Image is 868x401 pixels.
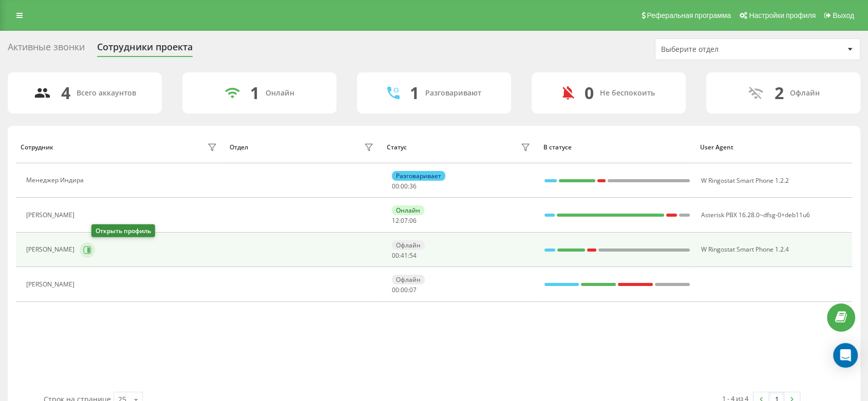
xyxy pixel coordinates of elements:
[410,83,419,103] div: 1
[543,144,690,151] div: В статусе
[61,83,70,103] div: 4
[401,251,408,260] span: 41
[21,144,53,151] div: Сотрудник
[401,285,408,294] span: 00
[392,183,417,190] div: : :
[600,89,655,98] div: Не беспокоить
[392,275,425,284] div: Офлайн
[8,42,85,58] div: Активные звонки
[661,45,784,54] div: Выберите отдел
[401,182,408,190] span: 00
[700,144,847,151] div: User Agent
[392,240,425,250] div: Офлайн
[392,285,399,294] span: 00
[833,11,854,20] span: Выход
[392,252,417,259] div: : :
[26,212,77,219] div: [PERSON_NAME]
[775,83,784,103] div: 2
[392,171,445,181] div: Разговаривает
[392,287,417,294] div: : :
[250,83,259,103] div: 1
[584,83,594,103] div: 0
[647,11,731,20] span: Реферальная программа
[26,246,77,253] div: [PERSON_NAME]
[97,42,193,58] div: Сотрудники проекта
[392,251,399,260] span: 00
[409,285,417,294] span: 07
[401,216,408,225] span: 07
[387,144,407,151] div: Статус
[77,89,136,98] div: Всего аккаунтов
[701,176,789,185] span: W Ringostat Smart Phone 1.2.2
[266,89,294,98] div: Онлайн
[833,343,858,368] div: Open Intercom Messenger
[392,216,399,225] span: 12
[392,205,424,215] div: Онлайн
[26,281,77,288] div: [PERSON_NAME]
[425,89,481,98] div: Разговаривают
[701,211,810,219] span: Asterisk PBX 16.28.0~dfsg-0+deb11u6
[392,182,399,190] span: 00
[230,144,248,151] div: Отдел
[701,245,789,254] span: W Ringostat Smart Phone 1.2.4
[749,11,816,20] span: Настройки профиля
[26,177,86,184] div: Менеджер Индира
[790,89,820,98] div: Офлайн
[409,216,417,225] span: 06
[392,217,417,224] div: : :
[409,182,417,190] span: 36
[91,224,155,237] div: Открыть профиль
[409,251,417,260] span: 54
